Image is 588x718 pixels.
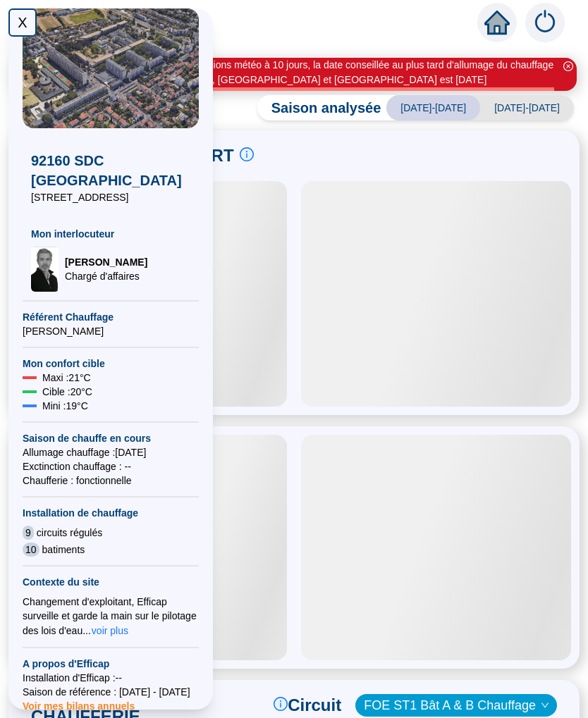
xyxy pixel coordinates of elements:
span: Voir mes bilans annuels [23,692,135,712]
span: Mon interlocuteur [31,227,190,241]
span: info-circle [240,147,254,161]
div: Message de [DATE] : En l'état des prévisions météo à 10 jours, la date conseillée au plus tard d'... [34,58,554,87]
span: Exctinction chauffage : -- [23,459,199,473]
span: batiments [42,543,85,557]
span: down [541,701,549,710]
span: Chaufferie : fonctionnelle [23,473,199,488]
span: Saison de chauffe en cours [23,431,199,445]
span: close-circle [563,61,573,71]
span: Saison analysée [257,98,381,118]
div: Changement d'exploitant, Efficap surveille et garde la main sur le pilotage des lois d'eau... [23,595,199,638]
span: [DATE]-[DATE] [386,95,480,120]
span: A propos d'Efficap [23,657,199,671]
span: Contexte du site [23,575,199,589]
img: Chargé d'affaires [31,247,59,292]
span: Mon confort cible [23,357,199,371]
span: Référent Chauffage [23,310,199,324]
span: Saison de référence : [DATE] - [DATE] [23,685,199,699]
span: voir plus [92,624,128,638]
span: [DATE]-[DATE] [480,95,574,120]
span: 10 [23,543,39,557]
span: Installation de chauffage [23,506,199,520]
span: Circuit [288,694,341,717]
span: Maxi : 21 °C [42,371,91,385]
span: Cible : 20 °C [42,385,92,399]
span: 9 [23,526,34,540]
span: 92160 SDC [GEOGRAPHIC_DATA] [31,151,190,190]
span: Chargé d'affaires [65,269,147,283]
span: FOE ST1 Bât A & B Chauffage [364,695,549,716]
span: Mini : 19 °C [42,399,88,413]
button: voir plus [91,623,129,638]
span: [PERSON_NAME] [65,255,147,269]
span: Installation d'Efficap : -- [23,671,199,685]
span: [PERSON_NAME] [23,324,199,338]
span: info-circle [274,697,288,711]
span: home [484,10,510,35]
span: circuits régulés [37,526,102,540]
span: Allumage chauffage : [DATE] [23,445,199,459]
span: PILOTAGE DU CONFORT [31,144,234,167]
img: alerts [525,3,565,42]
span: [STREET_ADDRESS] [31,190,190,204]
